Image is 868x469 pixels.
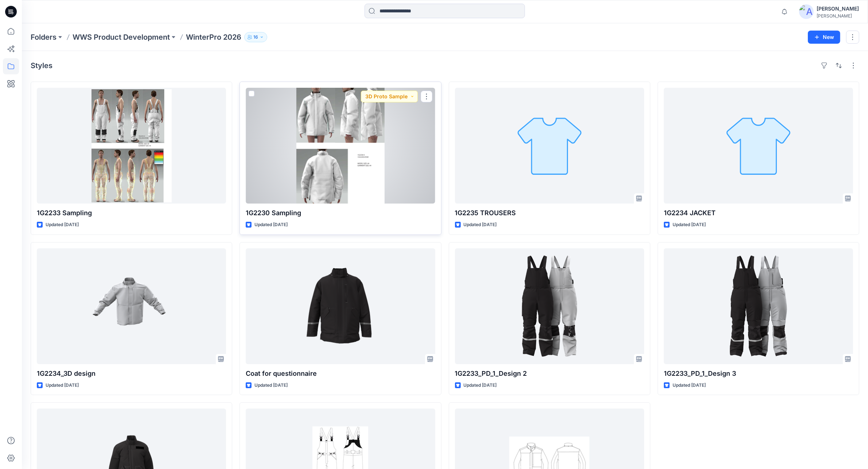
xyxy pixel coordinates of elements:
p: Updated [DATE] [673,382,706,389]
h4: Styles [31,61,52,70]
a: Coat for questionnaire [246,248,435,364]
a: 1G2233_PD_1_Design 3 [664,248,853,364]
p: Updated [DATE] [673,221,706,229]
p: Updated [DATE] [46,382,79,389]
p: 1G2234 JACKET [664,208,853,218]
a: 1G2233_PD_1_Design 2 [455,248,644,364]
p: Updated [DATE] [46,221,79,229]
a: 1G2235 TROUSERS [455,88,644,204]
button: New [808,31,840,44]
p: 1G2235 TROUSERS [455,208,644,218]
p: 1G2233_PD_1_Design 2 [455,368,644,379]
p: Updated [DATE] [254,382,288,389]
p: 1G2230 Sampling [246,208,435,218]
a: 1G2234 JACKET [664,88,853,204]
a: 1G2230 Sampling [246,88,435,204]
p: Coat for questionnaire [246,368,435,379]
p: Updated [DATE] [464,382,497,389]
p: WinterPro 2026 [186,32,241,42]
img: avatar [799,4,814,19]
a: WWS Product Development [73,32,170,42]
p: Updated [DATE] [464,221,497,229]
p: 1G2233_PD_1_Design 3 [664,368,853,379]
div: [PERSON_NAME] [817,13,859,19]
a: 1G2234_3D design [37,248,226,364]
p: 16 [253,33,258,41]
a: 1G2233 Sampling [37,88,226,204]
p: Updated [DATE] [254,221,288,229]
a: Folders [31,32,57,42]
button: 16 [244,32,267,42]
p: 1G2233 Sampling [37,208,226,218]
div: [PERSON_NAME] [817,4,859,13]
p: 1G2234_3D design [37,368,226,379]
